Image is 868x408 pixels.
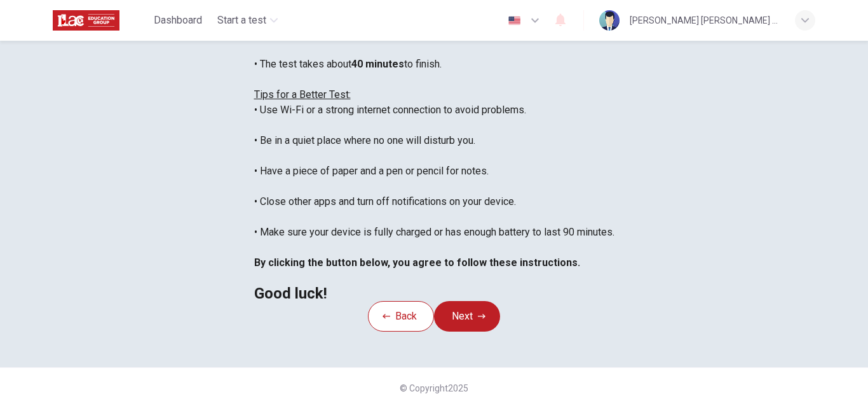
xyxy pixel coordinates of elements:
[506,16,522,25] img: en
[351,58,404,70] b: 40 minutes
[400,383,468,393] span: © Copyright 2025
[630,13,780,28] div: [PERSON_NAME] [PERSON_NAME] REY
[254,257,580,269] b: By clicking the button below, you agree to follow these instructions.
[154,13,202,28] span: Dashboard
[368,301,434,332] button: Back
[434,301,500,332] button: Next
[217,13,266,28] span: Start a test
[53,8,119,33] img: ILAC logo
[212,9,283,32] button: Start a test
[254,286,614,301] h2: Good luck!
[254,88,351,101] u: Tips for a Better Test:
[53,8,149,33] a: ILAC logo
[149,9,207,32] button: Dashboard
[599,10,620,31] img: Profile picture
